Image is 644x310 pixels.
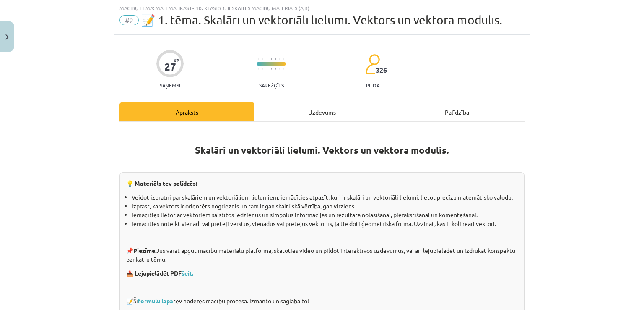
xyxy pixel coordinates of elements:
a: šeit. [182,269,193,277]
a: formulu lapa [138,297,173,305]
img: icon-short-line-57e1e144782c952c97e751825c79c345078a6d821885a25fce030b3d8c18986b.svg [267,68,267,70]
img: students-c634bb4e5e11cddfef0936a35e636f08e4e9abd3cc4e673bd6f9a4125e45ecb1.svg [365,54,380,75]
p: Saņemsi [156,82,184,88]
img: icon-short-line-57e1e144782c952c97e751825c79c345078a6d821885a25fce030b3d8c18986b.svg [262,58,263,60]
li: Iemācīties lietot ar vektoriem saistītos jēdzienus un simbolus informācijas un rezultāta nolasīša... [132,210,518,219]
img: icon-short-line-57e1e144782c952c97e751825c79c345078a6d821885a25fce030b3d8c18986b.svg [262,68,263,70]
span: XP [174,58,179,63]
div: 27 [164,61,176,73]
img: icon-short-line-57e1e144782c952c97e751825c79c345078a6d821885a25fce030b3d8c18986b.svg [258,68,259,70]
li: Iemācīties noteikt vienādi vai pretēji vērstus, vienādus vai pretējus vektorus, ja tie doti ģeome... [132,219,518,228]
span: 📝 1. tēma. Skalāri un vektoriāli lielumi. Vektors un vektora modulis. [141,13,502,27]
p: Sarežģīts [259,82,284,88]
strong: 📥 Lejupielādēt PDF [126,269,195,277]
img: icon-short-line-57e1e144782c952c97e751825c79c345078a6d821885a25fce030b3d8c18986b.svg [279,68,280,70]
img: icon-short-line-57e1e144782c952c97e751825c79c345078a6d821885a25fce030b3d8c18986b.svg [279,58,280,60]
p: pilda [366,82,379,88]
li: Veidot izpratni par skalāriem un vektoriāliem lielumiem, iemācīties atpazīt, kuri ir skalāri un v... [132,193,518,202]
img: icon-short-line-57e1e144782c952c97e751825c79c345078a6d821885a25fce030b3d8c18986b.svg [283,58,284,60]
img: icon-short-line-57e1e144782c952c97e751825c79c345078a6d821885a25fce030b3d8c18986b.svg [271,58,272,60]
div: Uzdevums [254,102,390,121]
span: #2 [119,15,139,25]
div: Apraksts [119,102,254,121]
img: icon-close-lesson-0947bae3869378f0d4975bcd49f059093ad1ed9edebbc8119c70593378902aed.svg [5,34,9,40]
div: Palīdzība [390,102,525,121]
img: icon-short-line-57e1e144782c952c97e751825c79c345078a6d821885a25fce030b3d8c18986b.svg [271,68,272,70]
img: icon-short-line-57e1e144782c952c97e751825c79c345078a6d821885a25fce030b3d8c18986b.svg [275,58,276,60]
div: Mācību tēma: Matemātikas i - 10. klases 1. ieskaites mācību materiāls (a,b) [119,5,525,11]
p: 📌 Jūs varat apgūt mācību materiālu platformā, skatoties video un pildot interaktīvos uzdevumus, v... [126,246,518,264]
strong: 💡 Materiāls tev palīdzēs: [126,179,197,187]
img: icon-short-line-57e1e144782c952c97e751825c79c345078a6d821885a25fce030b3d8c18986b.svg [275,68,276,70]
img: icon-short-line-57e1e144782c952c97e751825c79c345078a6d821885a25fce030b3d8c18986b.svg [258,58,259,60]
strong: Piezīme. [133,247,156,254]
strong: Skalāri un vektoriāli lielumi. Vektors un vektora modulis. [195,144,449,156]
li: Izprast, ka vektors ir orientēts nogrieznis un tam ir gan skaitliskā vērtība, gan virziens. [132,202,518,210]
span: 326 [376,66,387,74]
img: icon-short-line-57e1e144782c952c97e751825c79c345078a6d821885a25fce030b3d8c18986b.svg [267,58,267,60]
img: icon-short-line-57e1e144782c952c97e751825c79c345078a6d821885a25fce030b3d8c18986b.svg [283,68,284,70]
p: 📝 Šī tev noderēs mācību procesā. Izmanto un saglabā to! [126,297,518,305]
